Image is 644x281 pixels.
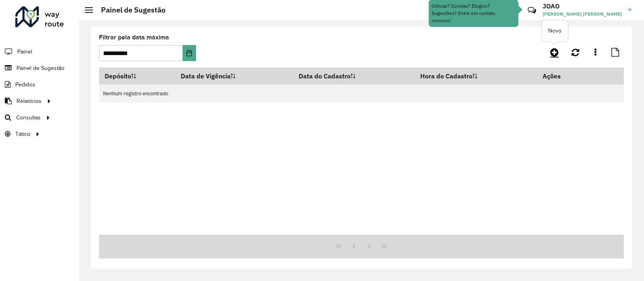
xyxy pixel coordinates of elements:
[17,64,64,72] span: Painel de Sugestão
[99,68,175,84] th: Depósito
[293,68,415,84] th: Data do Cadastro
[543,10,622,18] span: [PERSON_NAME] [PERSON_NAME]
[99,33,169,42] label: Filtrar pela data máxima
[15,80,35,89] span: Pedidos
[99,84,624,103] td: Nenhum registro encontrado
[93,6,165,14] h2: Painel de Sugestão
[183,45,196,61] button: Choose Date
[523,2,541,19] a: Contato Rápido
[537,68,585,84] th: Ações
[175,68,293,84] th: Data de Vigência
[415,68,537,84] th: Hora do Cadastro
[17,47,32,56] span: Painel
[16,113,41,122] span: Consultas
[15,130,30,138] span: Tático
[17,97,41,105] span: Relatórios
[543,2,622,10] h3: JOAO
[542,20,568,41] div: Novo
